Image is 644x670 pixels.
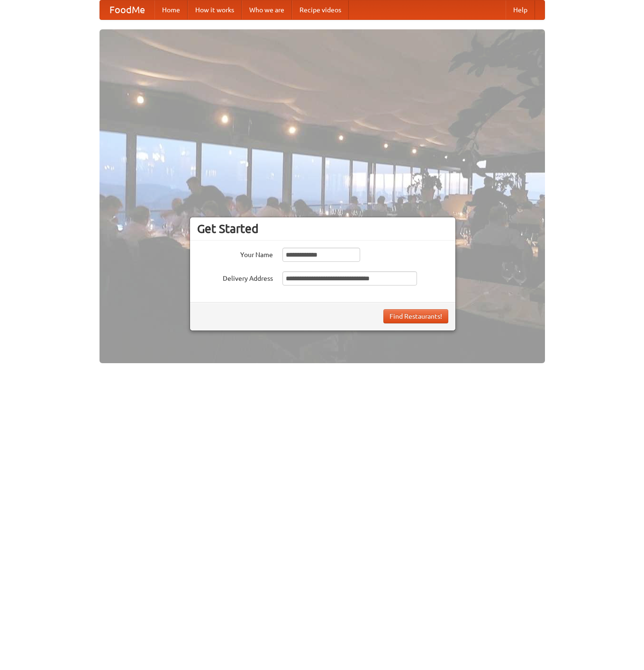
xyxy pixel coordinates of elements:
a: Home [154,0,188,19]
a: Help [506,0,535,19]
label: Delivery Address [197,271,273,283]
a: FoodMe [100,0,154,19]
a: Recipe videos [292,0,349,19]
label: Your Name [197,248,273,259]
h3: Get Started [197,222,448,236]
a: How it works [188,0,242,19]
a: Who we are [242,0,292,19]
button: Find Restaurants! [383,309,448,323]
